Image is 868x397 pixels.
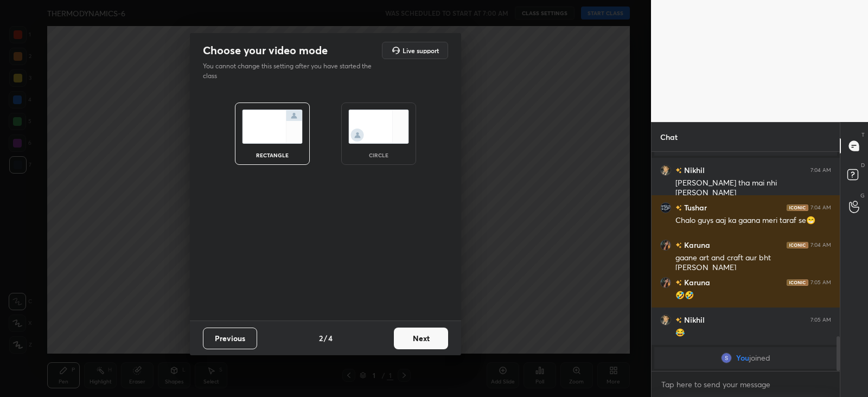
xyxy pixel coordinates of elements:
img: iconic-dark.1390631f.png [787,242,808,248]
h5: Live support [403,47,439,54]
img: normalScreenIcon.ae25ed63.svg [242,110,303,144]
h4: 2 [319,332,323,344]
img: af061438eda04baa97c60b4d7775f3f8.png [660,240,671,251]
h4: / [324,332,327,344]
div: 🤣🤣 [675,290,831,301]
div: [PERSON_NAME] tha mai nhi [PERSON_NAME] [675,178,831,198]
span: joined [749,354,770,362]
img: no-rating-badge.077c3623.svg [675,242,682,248]
div: 7:04 AM [810,242,831,248]
h6: Karuna [682,239,710,251]
button: Next [394,328,448,349]
p: Chat [652,123,686,151]
div: Chalo guys aaj ka gaana meri taraf se😁 [675,215,831,226]
div: circle [357,152,400,158]
h6: Karuna [682,277,710,288]
div: 7:04 AM [810,167,831,174]
img: 2af79c22e7a74692bc546f67afda0619.jpg [660,202,671,213]
img: bb95df82c44d47e1b2999f09e70f07e1.35099235_3 [721,353,732,363]
h4: 4 [328,332,333,344]
h6: Tushar [682,202,707,213]
img: no-rating-badge.077c3623.svg [675,205,682,211]
div: 7:04 AM [810,204,831,211]
img: no-rating-badge.077c3623.svg [675,317,682,323]
h6: Nikhil [682,314,705,325]
img: 25c3b219fc0747c7b3737d88585f995d.jpg [660,315,671,325]
h2: Choose your video mode [203,43,328,57]
img: no-rating-badge.077c3623.svg [675,168,682,174]
div: 😂 [675,328,831,338]
p: You cannot change this setting after you have started the class [203,61,379,81]
div: 7:05 AM [810,279,831,286]
div: grid [652,152,840,371]
p: D [861,161,865,169]
h6: Nikhil [682,164,705,176]
img: af061438eda04baa97c60b4d7775f3f8.png [660,277,671,288]
div: rectangle [251,152,294,158]
img: circleScreenIcon.acc0effb.svg [348,110,409,144]
p: G [860,191,865,200]
span: You [736,354,749,362]
button: Previous [203,328,257,349]
div: 7:05 AM [810,317,831,323]
div: gaane art and craft aur bht [PERSON_NAME] [675,253,831,273]
img: iconic-dark.1390631f.png [787,279,808,286]
img: 25c3b219fc0747c7b3737d88585f995d.jpg [660,165,671,176]
img: iconic-dark.1390631f.png [787,204,808,211]
img: no-rating-badge.077c3623.svg [675,280,682,286]
p: T [861,131,865,139]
